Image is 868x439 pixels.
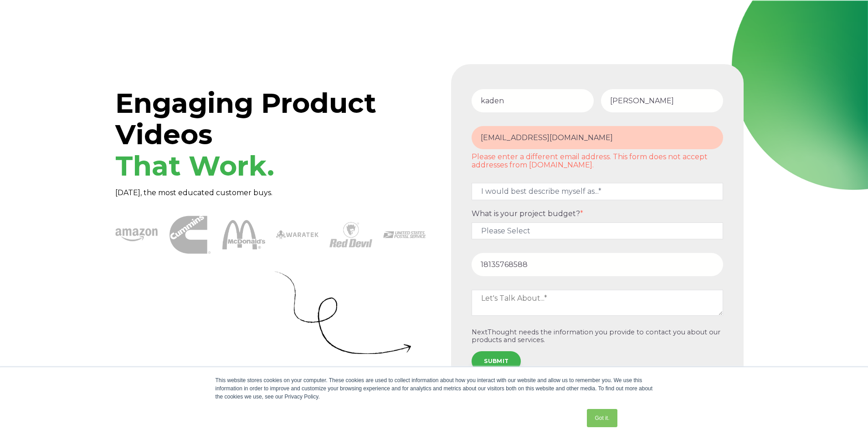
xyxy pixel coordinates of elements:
input: Email Address* [472,126,723,149]
input: SUBMIT [472,351,521,371]
span: What is your project budget? [472,209,580,218]
p: NextThought needs the information you provide to contact you about our products and services. [472,328,723,344]
img: Waratek logo [276,213,319,256]
img: Cummins [169,214,211,255]
input: Phone number* [472,253,723,276]
span: Engaging Product Videos [115,86,376,182]
a: Got it. [587,409,617,427]
span: That Work. [115,149,274,182]
img: Red Devil [329,213,372,256]
div: This website stores cookies on your computer. These cookies are used to collect information about... [216,376,653,401]
span: [DATE], the most educated customer buys. [115,188,272,197]
label: Please enter a different email address. This form does not accept addresses from [DOMAIN_NAME]. [472,153,723,169]
img: amazon-1 [115,213,158,256]
img: USPS [383,213,426,256]
img: McDonalds 1 [222,213,265,256]
input: Last Name* [601,89,723,112]
input: First Name* [472,89,594,112]
img: Curly Arrow [274,271,411,354]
